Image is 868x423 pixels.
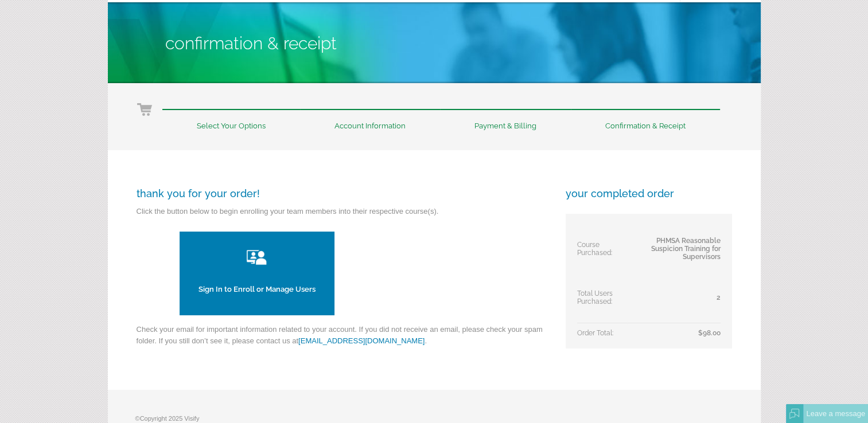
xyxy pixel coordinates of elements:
[140,415,200,422] span: Copyright 2025 Visify
[717,293,721,301] span: 2
[300,109,440,130] li: Account Information
[162,109,300,130] li: Select Your Options
[571,109,720,130] li: Confirmation & Receipt
[244,246,270,269] img: manage users
[180,232,334,315] a: Sign In to Enroll or Manage Users
[577,225,627,278] td: Course Purchased:
[803,404,868,423] div: Leave a message
[298,336,425,345] a: [EMAIL_ADDRESS][DOMAIN_NAME]
[137,324,550,352] p: Check your email for important information related to your account. If you did not receive an ema...
[789,409,800,419] img: Offline
[651,237,721,261] span: PHMSA Reasonable Suspicion Training for Supervisors
[566,187,732,199] h3: your completed order
[440,109,571,130] li: Payment & Billing
[137,187,550,199] h3: thank you for your order!
[137,206,550,223] p: Click the button below to begin enrolling your team members into their respective course(s).
[698,329,721,337] span: $98.00
[577,323,627,338] td: Order Total:
[165,33,337,53] span: Confirmation & Receipt
[577,278,627,323] td: Total Users Purchased:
